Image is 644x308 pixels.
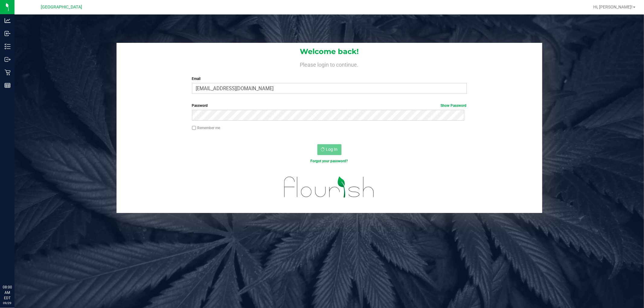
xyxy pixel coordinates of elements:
button: Log In [317,144,341,155]
a: Forgot your password? [311,159,348,163]
h4: Please login to continue. [117,60,542,68]
label: Email [192,76,467,81]
inline-svg: Inbound [5,30,11,37]
inline-svg: Analytics [5,17,11,24]
inline-svg: Outbound [5,56,11,62]
img: flourish_logo.svg [276,170,383,204]
h1: Welcome back! [117,48,542,56]
inline-svg: Inventory [5,43,11,49]
label: Remember me [192,125,220,131]
p: 08:00 AM EDT [3,284,12,301]
span: Hi, [PERSON_NAME]! [593,5,633,9]
input: Remember me [192,126,196,130]
span: Log In [326,147,338,152]
a: Show Password [441,103,467,108]
span: Password [192,103,208,108]
span: [GEOGRAPHIC_DATA] [41,5,82,10]
p: 09/29 [3,301,12,305]
inline-svg: Retail [5,69,11,75]
inline-svg: Reports [5,82,11,88]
